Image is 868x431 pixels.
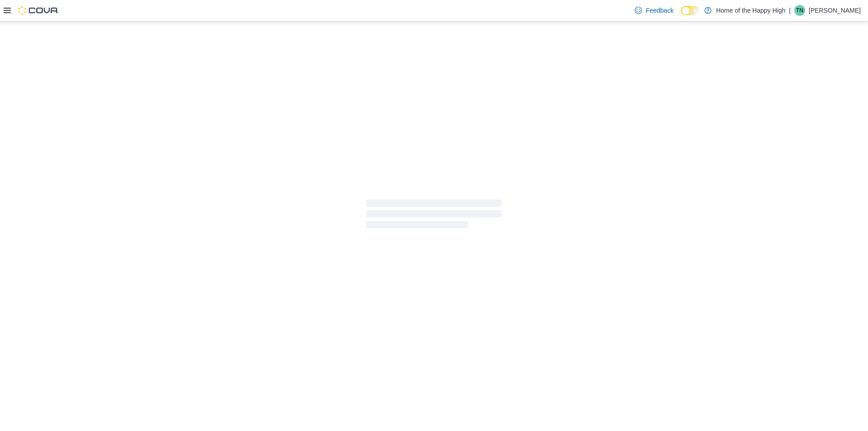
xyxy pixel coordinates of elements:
p: [PERSON_NAME] [809,5,861,16]
span: TN [796,5,803,16]
p: | [789,5,791,16]
span: Loading [366,201,502,230]
p: Home of the Happy High [716,5,785,16]
span: Feedback [646,6,673,15]
span: Dark Mode [681,15,681,16]
a: Feedback [631,1,677,19]
img: Cova [18,6,59,15]
input: Dark Mode [681,6,700,15]
div: Tammy Neff [794,5,805,16]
